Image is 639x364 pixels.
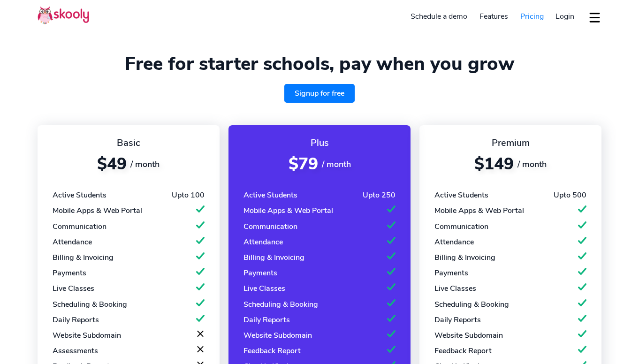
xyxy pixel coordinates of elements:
[53,346,98,356] div: Assessments
[243,330,312,341] div: Website Subdomain
[97,153,127,175] span: $49
[243,346,301,356] div: Feedback Report
[434,190,488,200] div: Active Students
[363,190,396,200] div: Upto 250
[554,190,586,200] div: Upto 500
[53,268,86,278] div: Payments
[172,190,205,200] div: Upto 100
[53,252,114,263] div: Billing & Invoicing
[243,237,283,247] div: Attendance
[243,205,333,216] div: Mobile Apps & Web Portal
[53,237,92,247] div: Attendance
[520,11,544,22] span: Pricing
[588,7,601,28] button: dropdown menu
[474,153,514,175] span: $149
[434,283,476,294] div: Live Classes
[130,159,160,170] span: / month
[434,136,586,149] div: Premium
[53,205,142,216] div: Mobile Apps & Web Portal
[243,190,297,200] div: Active Students
[53,283,94,294] div: Live Classes
[434,252,495,263] div: Billing & Invoicing
[243,299,318,310] div: Scheduling & Booking
[243,315,290,325] div: Daily Reports
[322,159,351,170] span: / month
[434,268,468,278] div: Payments
[243,221,297,232] div: Communication
[53,315,99,325] div: Daily Reports
[517,159,547,170] span: / month
[549,9,580,24] a: Login
[514,9,550,24] a: Pricing
[38,53,601,75] h1: Free for starter schools, pay when you grow
[243,136,396,149] div: Plus
[289,153,318,175] span: $79
[434,237,474,247] div: Attendance
[53,136,205,149] div: Basic
[243,268,277,278] div: Payments
[555,11,574,22] span: Login
[434,205,524,216] div: Mobile Apps & Web Portal
[284,84,355,103] a: Signup for free
[38,6,89,24] img: Skooly
[53,299,127,310] div: Scheduling & Booking
[53,190,106,200] div: Active Students
[473,9,514,24] a: Features
[405,9,474,24] a: Schedule a demo
[53,221,106,232] div: Communication
[243,283,285,294] div: Live Classes
[243,252,304,263] div: Billing & Invoicing
[434,221,488,232] div: Communication
[53,330,121,341] div: Website Subdomain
